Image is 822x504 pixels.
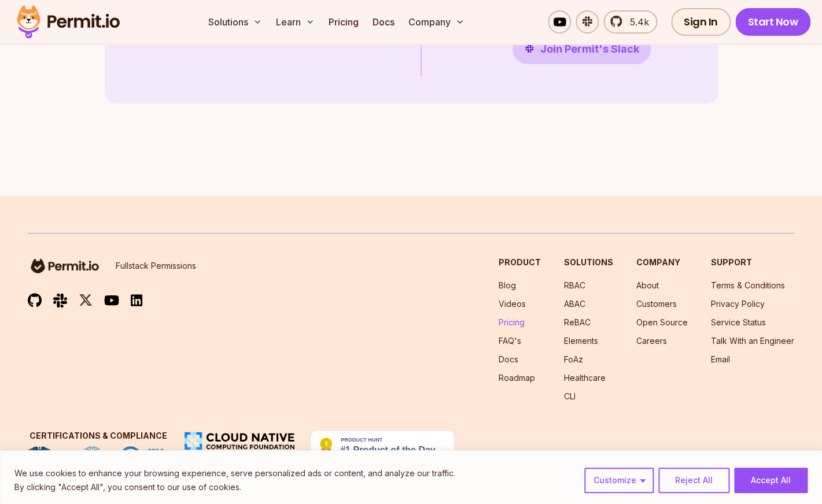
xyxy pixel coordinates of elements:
[711,317,766,327] a: Service Status
[28,257,102,275] img: logo
[636,280,659,290] a: About
[564,317,591,327] a: ReBAC
[513,34,651,64] a: Join Permit's Slack
[404,10,469,34] button: Company
[368,10,399,34] a: Docs
[116,260,196,272] p: Fullstack Permissions
[603,10,657,34] a: 5.4k
[658,468,729,493] button: Reject All
[204,10,267,34] button: Solutions
[499,317,525,327] a: Pricing
[711,299,765,309] a: Privacy Policy
[271,10,319,34] button: Learn
[80,446,105,467] img: ISO
[564,280,585,290] a: RBAC
[310,430,455,461] img: Permit.io - Never build permissions again | Product Hunt
[12,2,125,42] img: Permit logo
[499,299,526,309] a: Videos
[14,480,455,494] p: By clicking "Accept All", you consent to our use of cookies.
[636,257,688,268] h3: Company
[636,299,677,309] a: Customers
[636,317,688,327] a: Open Source
[104,294,119,307] img: youtube
[14,466,455,480] p: We use cookies to enhance your browsing experience, serve personalized ads or content, and analyz...
[499,354,518,364] a: Docs
[324,10,363,34] a: Pricing
[584,468,654,493] button: Customize
[564,354,583,364] a: FoAz
[671,8,731,36] a: Sign In
[711,257,794,268] h3: Support
[28,430,169,442] h3: Certifications & Compliance
[564,299,585,309] a: ABAC
[119,446,169,467] img: SOC
[564,257,613,268] h3: Solutions
[28,446,66,467] img: HIPAA
[735,8,811,36] a: Start Now
[53,292,67,308] img: slack
[623,15,649,29] span: 5.4k
[499,280,516,290] a: Blog
[499,336,521,346] a: FAQ's
[79,293,93,307] img: twitter
[564,336,598,346] a: Elements
[734,468,808,493] button: Accept All
[131,294,142,307] img: linkedin
[564,373,606,383] a: Healthcare
[636,336,667,346] a: Careers
[499,373,535,383] a: Roadmap
[711,280,785,290] a: Terms & Conditions
[711,354,730,364] a: Email
[711,336,794,346] a: Talk With an Engineer
[564,391,576,401] a: CLI
[499,257,541,268] h3: Product
[28,293,42,307] img: github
